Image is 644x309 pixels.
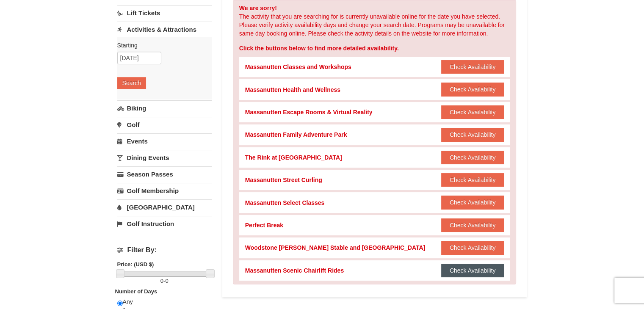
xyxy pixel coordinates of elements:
div: The Rink at [GEOGRAPHIC_DATA] [245,153,342,162]
div: Massanutten Escape Rooms & Virtual Reality [245,108,373,116]
button: Check Availability [441,105,504,119]
label: - [117,277,212,285]
div: Massanutten Health and Wellness [245,86,340,94]
button: Check Availability [441,83,504,96]
div: Massanutten Select Classes [245,199,325,207]
a: Golf Membership [117,183,212,199]
strong: Number of Days [115,288,158,295]
button: Check Availability [441,196,504,209]
strong: We are sorry! [239,5,277,11]
a: Activities & Attractions [117,22,212,37]
div: Perfect Break [245,221,283,229]
a: Golf [117,117,212,132]
label: Starting [117,41,205,50]
div: Click the buttons below to find more detailed availability. [239,44,510,52]
button: Search [117,77,146,89]
a: Events [117,133,212,149]
div: Massanutten Street Curling [245,176,322,184]
button: Check Availability [441,173,504,187]
span: 0 [165,278,168,284]
a: Biking [117,100,212,116]
button: Check Availability [441,60,504,74]
a: Lift Tickets [117,5,212,21]
a: Dining Events [117,150,212,166]
div: Massanutten Family Adventure Park [245,130,347,139]
button: Check Availability [441,218,504,232]
div: Massanutten Classes and Workshops [245,63,351,71]
div: Woodstone [PERSON_NAME] Stable and [GEOGRAPHIC_DATA] [245,243,425,252]
a: [GEOGRAPHIC_DATA] [117,199,212,215]
button: Check Availability [441,241,504,254]
strong: Price: (USD $) [117,261,154,268]
a: Season Passes [117,166,212,182]
span: 0 [160,278,163,284]
button: Check Availability [441,128,504,141]
div: Massanutten Scenic Chairlift Rides [245,266,344,275]
h4: Filter By: [117,246,212,254]
button: Check Availability [441,151,504,164]
a: Golf Instruction [117,216,212,232]
button: Check Availability [441,264,504,277]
